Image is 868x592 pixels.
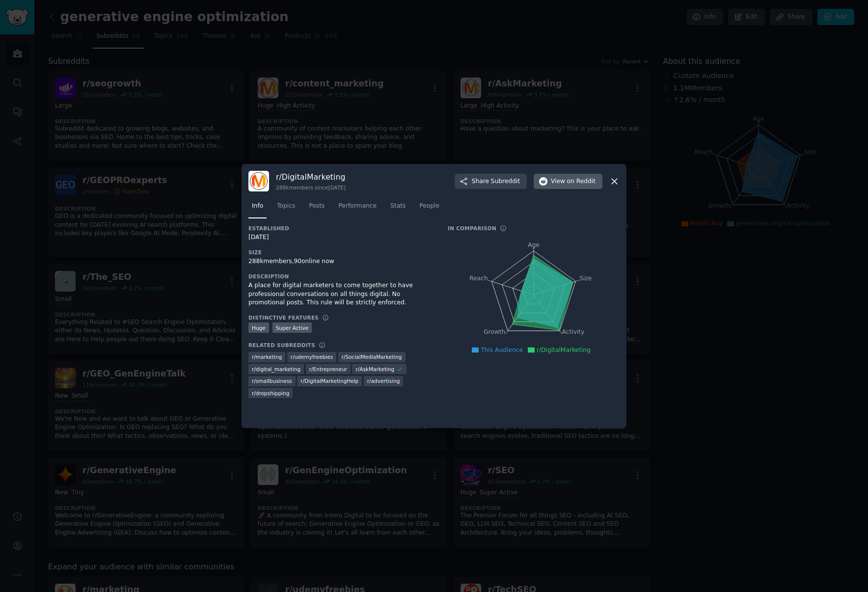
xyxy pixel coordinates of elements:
h3: Related Subreddits [248,342,315,349]
h3: Size [248,249,434,256]
h3: r/ DigitalMarketing [276,172,346,182]
span: r/ AskMarketing [355,366,394,373]
div: 288k members since [DATE] [276,184,346,191]
span: Posts [309,202,325,211]
a: People [416,198,443,218]
span: r/ dropshipping [252,390,289,397]
tspan: Reach [469,275,488,282]
h3: Distinctive Features [248,314,319,321]
h3: In Comparison [448,225,496,232]
a: Info [248,198,267,218]
div: A place for digital marketers to come together to have professional conversations on all things d... [248,281,434,307]
h3: Established [248,225,434,232]
span: Performance [338,202,377,211]
div: 288k members, 90 online now [248,257,434,266]
span: Topics [277,202,295,211]
span: on Reddit [567,177,596,186]
span: Info [252,202,263,211]
div: [DATE] [248,233,434,242]
a: Topics [273,198,298,218]
div: Huge [248,323,269,333]
span: View [551,177,596,186]
span: Stats [390,202,406,211]
span: r/ Entrepreneur [309,366,347,373]
tspan: Age [528,242,540,248]
span: r/ udemyfreebies [291,353,333,360]
span: r/ smallbusiness [252,377,292,384]
a: Stats [387,198,409,218]
tspan: Size [579,275,592,282]
a: Posts [305,198,328,218]
div: Super Active [272,323,312,333]
span: r/ digital_marketing [252,366,300,373]
span: r/ SocialMediaMarketing [342,353,402,360]
a: Performance [335,198,380,218]
span: People [419,202,439,211]
button: Viewon Reddit [534,174,602,189]
span: This Audience [481,347,523,353]
tspan: Growth [484,329,505,336]
span: r/ DigitalMarketingHelp [300,377,358,384]
span: r/ marketing [252,353,282,360]
img: DigitalMarketing [248,171,269,191]
button: ShareSubreddit [455,174,527,189]
span: r/DigitalMarketing [537,347,591,353]
h3: Description [248,273,434,280]
span: Share [472,177,520,186]
tspan: Activity [562,329,585,336]
span: r/ advertising [367,377,400,384]
span: Subreddit [491,177,520,186]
